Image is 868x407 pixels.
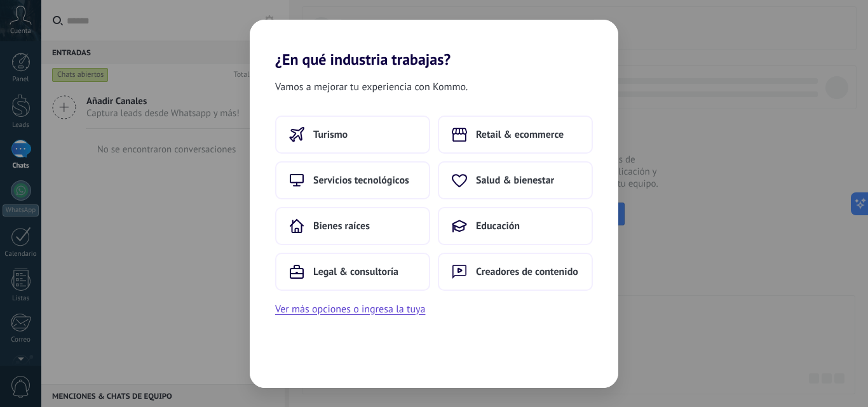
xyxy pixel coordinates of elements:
button: Legal & consultoría [275,253,430,291]
button: Salud & bienestar [438,161,593,199]
button: Ver más opciones o ingresa la tuya [275,301,425,317]
span: Turismo [313,128,348,141]
span: Retail & ecommerce [476,128,564,141]
button: Bienes raíces [275,207,430,245]
span: Creadores de contenido [476,265,578,278]
span: Salud & bienestar [476,174,554,187]
span: Educación [476,220,520,232]
h2: ¿En qué industria trabajas? [250,20,618,69]
button: Retail & ecommerce [438,116,593,154]
button: Servicios tecnológicos [275,161,430,199]
button: Creadores de contenido [438,253,593,291]
span: Legal & consultoría [313,265,398,278]
span: Vamos a mejorar tu experiencia con Kommo. [275,79,468,95]
span: Bienes raíces [313,220,370,232]
button: Turismo [275,116,430,154]
button: Educación [438,207,593,245]
span: Servicios tecnológicos [313,174,409,187]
